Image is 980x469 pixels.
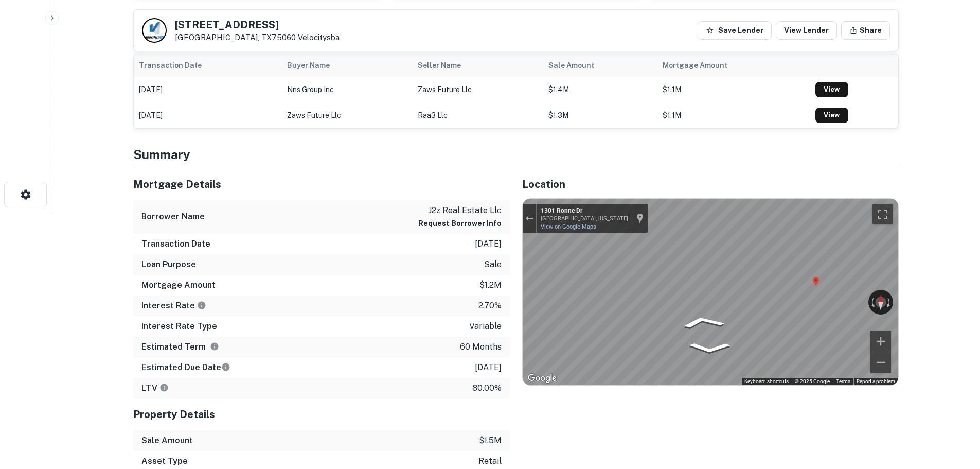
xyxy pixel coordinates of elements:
td: zaws future llc [282,102,413,128]
button: Rotate counterclockwise [868,290,876,315]
h5: Mortgage Details [133,177,510,192]
button: Rotate clockwise [886,290,893,315]
svg: Estimate is based on a standard schedule for this type of loan. [221,362,230,372]
p: variable [469,320,502,333]
a: Velocitysba [298,33,340,42]
h6: Mortgage Amount [141,279,216,291]
td: $1.1M [657,77,810,102]
svg: Term is based on a standard schedule for this type of loan. [210,342,219,351]
button: Zoom in [870,331,891,352]
td: $1.4M [543,77,657,102]
span: © 2025 Google [795,378,830,384]
a: View [815,82,848,97]
h6: Interest Rate [141,300,206,312]
h4: Summary [133,145,899,164]
td: nns group inc [282,77,413,102]
p: retail [478,455,502,467]
h5: Property Details [133,407,510,422]
th: Transaction Date [134,54,282,77]
p: $1.5m [479,435,502,447]
h6: Borrower Name [141,211,205,223]
td: [DATE] [134,77,282,102]
p: $1.2m [479,279,502,291]
div: Street View [523,199,898,385]
button: Zoom out [870,352,891,373]
h6: Interest Rate Type [141,320,217,333]
h5: Location [522,177,899,192]
div: Map [523,199,898,385]
th: Buyer Name [282,54,413,77]
button: Reset the view [875,290,886,315]
p: 80.00% [472,382,502,394]
th: Seller Name [413,54,543,77]
img: Google [525,372,559,385]
a: Open this area in Google Maps (opens a new window) [525,372,559,385]
path: Go North, W Shady Grove Rd [668,312,738,332]
h6: LTV [141,382,169,394]
button: Share [841,21,890,40]
a: View on Google Maps [541,223,596,230]
h6: Estimated Term [141,341,219,353]
button: Exit the Street View [523,212,536,225]
p: j2z real estate llc [418,204,502,217]
button: Toggle fullscreen view [872,204,893,224]
h6: Transaction Date [141,238,210,250]
td: [DATE] [134,102,282,128]
a: Report a problem [857,378,895,384]
path: Go South, Ronne Dr [678,340,741,356]
button: Request Borrower Info [418,217,502,230]
h6: Asset Type [141,455,188,467]
h6: Loan Purpose [141,258,196,271]
p: [DATE] [475,361,502,374]
td: raa3 llc [413,102,543,128]
th: Mortgage Amount [657,54,810,77]
h5: [STREET_ADDRESS] [175,20,340,30]
iframe: Chat Widget [929,387,980,436]
th: Sale Amount [543,54,657,77]
a: Show location on map [636,213,644,224]
button: Keyboard shortcuts [744,378,789,385]
td: $1.3M [543,102,657,128]
a: View Lender [776,21,837,40]
div: [GEOGRAPHIC_DATA], [US_STATE] [541,215,628,222]
svg: LTVs displayed on the website are for informational purposes only and may be reported incorrectly... [159,383,169,392]
h6: Sale Amount [141,435,193,447]
a: Terms [836,378,850,384]
svg: The interest rates displayed on the website are for informational purposes only and may be report... [197,301,206,310]
td: zaws future llc [413,77,543,102]
button: Save Lender [698,21,772,40]
p: 60 months [460,341,502,353]
a: View [815,108,848,123]
p: [DATE] [475,238,502,250]
td: $1.1M [657,102,810,128]
p: [GEOGRAPHIC_DATA], TX75060 [175,33,340,42]
div: 1301 Ronne Dr [541,207,628,215]
h6: Estimated Due Date [141,361,230,374]
p: 2.70% [478,300,502,312]
p: sale [484,258,502,271]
